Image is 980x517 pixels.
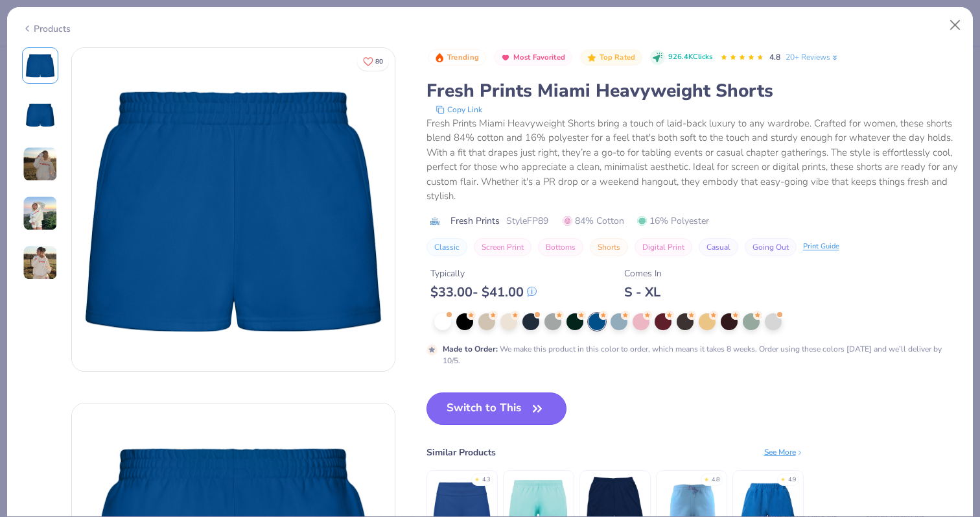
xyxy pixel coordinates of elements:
[432,103,486,116] button: copy to clipboard
[764,446,804,458] div: See More
[426,392,567,425] button: Switch to This
[434,53,445,63] img: Trending sort
[428,49,486,66] button: Badge Button
[788,475,796,485] div: 4.9
[447,54,479,61] span: Trending
[375,58,383,65] span: 80
[624,284,662,300] div: S - XL
[506,214,548,228] span: Style FP89
[563,214,624,228] span: 84% Cotton
[23,196,58,231] img: User generated content
[72,48,395,371] img: Front
[500,53,511,63] img: Most Favorited sort
[426,446,496,459] div: Similar Products
[513,54,565,61] span: Most Favorited
[635,238,692,256] button: Digital Print
[430,284,537,300] div: $ 33.00 - $ 41.00
[624,267,662,280] div: Comes In
[600,54,636,61] span: Top Rated
[590,238,628,256] button: Shorts
[538,238,583,256] button: Bottoms
[769,52,780,62] span: 4.8
[712,475,719,485] div: 4.8
[637,214,709,228] span: 16% Polyester
[25,99,56,130] img: Back
[23,245,58,280] img: User generated content
[23,147,58,182] img: User generated content
[494,49,572,66] button: Badge Button
[426,238,467,256] button: Classic
[668,52,712,63] span: 926.4K Clicks
[580,49,642,66] button: Badge Button
[426,78,959,103] div: Fresh Prints Miami Heavyweight Shorts
[786,51,839,63] a: 20+ Reviews
[443,343,945,367] div: We make this product in this color to order, which means it takes 8 weeks. Order using these colo...
[704,475,709,481] div: ★
[745,238,797,256] button: Going Out
[699,238,738,256] button: Casual
[474,238,531,256] button: Screen Print
[25,50,56,81] img: Front
[22,22,71,36] div: Products
[780,475,786,481] div: ★
[474,475,480,481] div: ★
[443,344,498,354] strong: Made to Order :
[482,475,490,485] div: 4.3
[426,116,959,204] div: Fresh Prints Miami Heavyweight Shorts bring a touch of laid-back luxury to any wardrobe. Crafted ...
[450,214,500,228] span: Fresh Prints
[357,52,389,71] button: Like
[943,13,968,38] button: Close
[587,53,597,63] img: Top Rated sort
[430,267,537,280] div: Typically
[720,47,764,68] div: 4.8 Stars
[803,241,839,252] div: Print Guide
[426,216,444,226] img: brand logo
